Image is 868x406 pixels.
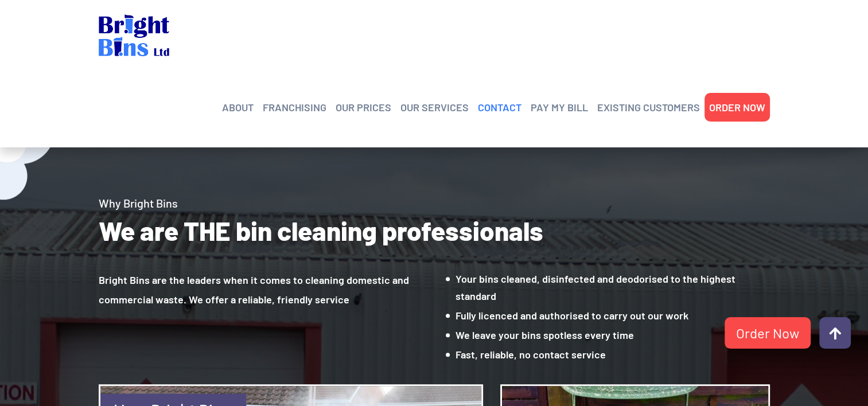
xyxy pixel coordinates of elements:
a: OUR SERVICES [400,99,469,116]
li: Fast, reliable, no contact service [446,346,770,363]
a: Order Now [725,317,811,349]
a: OUR PRICES [336,99,391,116]
li: Your bins cleaned, disinfected and deodorised to the highest standard [446,270,770,304]
h4: Why Bright Bins [99,195,770,211]
a: PAY MY BILL [531,99,588,116]
a: CONTACT [478,99,521,116]
li: We leave your bins spotless every time [446,326,770,343]
h2: We are THE bin cleaning professionals [99,213,770,248]
li: Fully licenced and authorised to carry out our work [446,307,770,324]
a: ABOUT [222,99,254,116]
p: Bright Bins are the leaders when it comes to cleaning domestic and commercial waste. We offer a r... [99,270,434,309]
a: ORDER NOW [709,99,765,116]
a: FRANCHISING [263,99,326,116]
a: EXISTING CUSTOMERS [597,99,700,116]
